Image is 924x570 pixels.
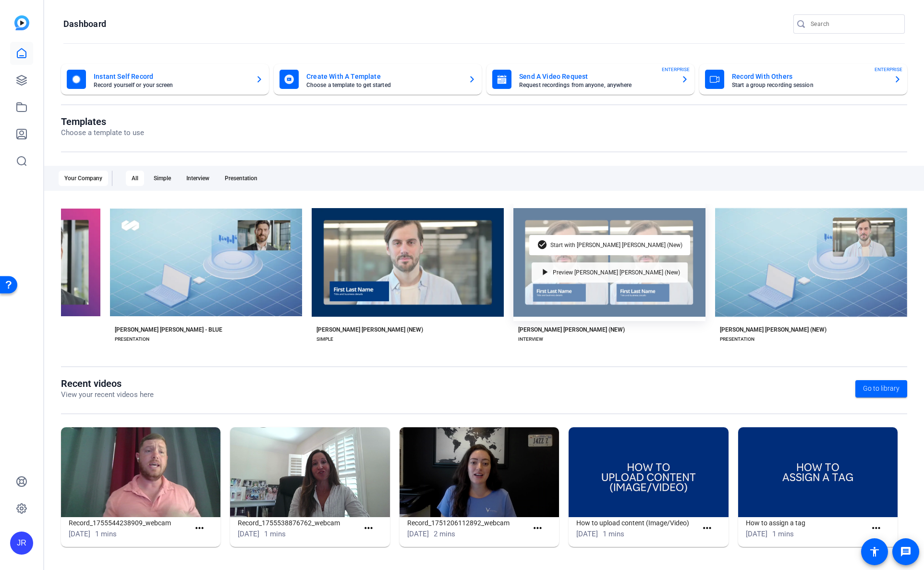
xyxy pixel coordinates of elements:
[537,239,548,251] mat-icon: check_circle
[61,427,220,517] img: Record_1755544238909_webcam
[63,18,106,30] h1: Dashboard
[746,517,867,529] h1: How to assign a tag
[238,530,259,538] span: [DATE]
[219,171,263,186] div: Presentation
[95,530,117,538] span: 1 mins
[69,530,90,538] span: [DATE]
[115,335,149,343] div: PRESENTATION
[603,530,624,538] span: 1 mins
[61,116,144,127] h1: Templates
[519,71,673,82] mat-card-title: Send A Video Request
[532,522,544,534] mat-icon: more_horiz
[264,530,286,538] span: 1 mins
[94,71,248,82] mat-card-title: Instant Self Record
[900,546,912,558] mat-icon: message
[869,546,880,558] mat-icon: accessibility
[576,517,697,529] h1: How to upload content (Image/Video)
[61,389,154,400] p: View your recent videos here
[701,522,713,534] mat-icon: more_horiz
[553,270,680,275] span: Preview [PERSON_NAME] [PERSON_NAME] (New)
[855,380,907,397] a: Go to library
[194,522,206,534] mat-icon: more_horiz
[518,335,543,343] div: INTERVIEW
[94,82,248,88] mat-card-subtitle: Record yourself or your screen
[738,427,898,517] img: How to assign a tag
[811,18,897,30] input: Search
[115,326,222,334] div: [PERSON_NAME] [PERSON_NAME] - BLUE
[274,64,482,95] button: Create With A TemplateChoose a template to get started
[732,82,886,88] mat-card-subtitle: Start a group recording session
[363,522,375,534] mat-icon: more_horiz
[550,242,682,248] span: Start with [PERSON_NAME] [PERSON_NAME] (New)
[486,64,694,95] button: Send A Video RequestRequest recordings from anyone, anywhereENTERPRISE
[732,71,886,82] mat-card-title: Record With Others
[69,517,190,529] h1: Record_1755544238909_webcam
[10,532,33,555] div: JR
[126,171,144,186] div: All
[306,71,461,82] mat-card-title: Create With A Template
[407,530,429,538] span: [DATE]
[238,517,359,529] h1: Record_1755538876762_webcam
[720,335,754,343] div: PRESENTATION
[59,171,108,186] div: Your Company
[746,530,767,538] span: [DATE]
[61,64,269,95] button: Instant Self RecordRecord yourself or your screen
[61,378,154,389] h1: Recent videos
[519,82,673,88] mat-card-subtitle: Request recordings from anyone, anywhere
[875,66,902,73] span: ENTERPRISE
[148,171,177,186] div: Simple
[181,171,215,186] div: Interview
[61,127,144,138] p: Choose a template to use
[306,82,461,88] mat-card-subtitle: Choose a template to get started
[230,427,389,517] img: Record_1755538876762_webcam
[720,326,827,334] div: [PERSON_NAME] [PERSON_NAME] (NEW)
[316,335,333,343] div: SIMPLE
[518,326,625,334] div: [PERSON_NAME] [PERSON_NAME] (NEW)
[662,66,690,73] span: ENTERPRISE
[863,384,900,394] span: Go to library
[772,530,794,538] span: 1 mins
[407,517,528,529] h1: Record_1751206112892_webcam
[569,427,728,517] img: How to upload content (Image/Video)
[14,15,29,30] img: blue-gradient.svg
[870,522,882,534] mat-icon: more_horiz
[316,326,423,334] div: [PERSON_NAME] [PERSON_NAME] (NEW)
[400,427,559,517] img: Record_1751206112892_webcam
[434,530,455,538] span: 2 mins
[576,530,598,538] span: [DATE]
[539,267,551,278] mat-icon: play_arrow
[699,64,907,95] button: Record With OthersStart a group recording sessionENTERPRISE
